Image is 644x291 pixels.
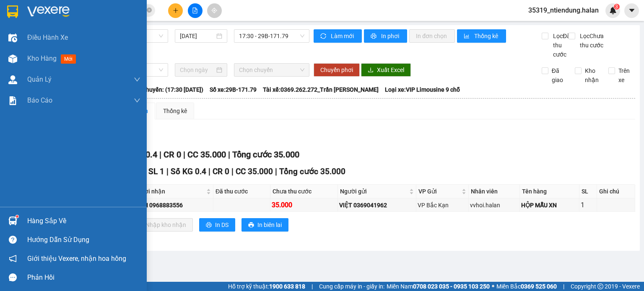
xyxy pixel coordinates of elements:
[457,29,506,43] button: bar-chartThống kê
[364,29,407,43] button: printerIn phơi
[199,218,235,232] button: printerIn DS
[188,3,203,18] button: file-add
[579,185,597,198] th: SL
[210,85,257,94] span: Số xe: 29B-171.79
[27,54,57,62] span: Kho hàng
[615,4,618,10] span: 3
[279,167,345,176] span: Tổng cước 35.000
[171,167,206,176] span: Số KG 0.4
[27,234,140,246] div: Hướng dẫn sử dụng
[9,236,17,244] span: question-circle
[614,4,620,10] sup: 3
[548,66,569,85] span: Đã giao
[418,201,467,210] div: VP Bắc Kạn
[8,54,17,63] img: warehouse-icon
[319,282,384,291] span: Cung cấp máy in - giấy in:
[236,167,273,176] span: CC 35.000
[61,54,76,64] span: mới
[361,63,411,77] button: downloadXuất Excel
[130,218,193,232] button: downloadNhập kho nhận
[241,218,288,232] button: printerIn biên lai
[232,149,299,160] span: Tổng cước 35.000
[27,95,52,106] span: Báo cáo
[147,8,152,13] span: close-circle
[270,185,338,198] th: Chưa thu cước
[521,201,578,210] div: HỘP MẪU XN
[581,200,595,210] div: 1
[469,185,520,198] th: Nhân viên
[148,167,164,176] span: SL 1
[215,220,229,229] span: In DS
[269,283,305,290] strong: 1900 633 818
[418,187,460,196] span: VP Gửi
[164,149,181,160] span: CR 0
[168,3,183,18] button: plus
[207,3,222,18] button: aim
[314,63,360,77] button: Chuyển phơi
[183,149,185,160] span: |
[27,215,140,227] div: Hàng sắp về
[320,33,327,40] span: sync
[211,8,217,13] span: aim
[263,85,379,94] span: Tài xế: 0369.262.272_Trần [PERSON_NAME]
[387,282,490,291] span: Miền Nam
[615,66,636,85] span: Trên xe
[413,283,490,290] strong: 0708 023 035 - 0935 103 250
[132,201,212,210] div: TUẤN 0968883556
[339,201,415,210] div: VIỆT 0369041962
[173,8,179,13] span: plus
[147,7,152,15] span: close-circle
[248,222,254,229] span: printer
[142,85,203,94] span: Chuyến: (17:30 [DATE])
[27,32,68,43] span: Điều hành xe
[133,187,205,196] span: Người nhận
[275,167,277,176] span: |
[9,273,17,281] span: message
[550,31,571,59] span: Lọc Đã thu cước
[340,187,408,196] span: Người gửi
[385,85,460,94] span: Loại xe: VIP Limousine 9 chỗ
[368,67,374,74] span: download
[239,30,305,42] span: 17:30 - 29B-171.79
[27,253,126,264] span: Giới thiệu Vexere, nhận hoa hồng
[314,29,362,43] button: syncLàm mới
[8,75,17,84] img: warehouse-icon
[371,33,378,40] span: printer
[166,167,169,176] span: |
[228,282,305,291] span: Hỗ trợ kỹ thuật:
[16,215,18,218] sup: 1
[520,185,579,198] th: Tên hàng
[563,282,564,291] span: |
[8,216,17,225] img: warehouse-icon
[609,7,617,14] img: icon-new-feature
[9,255,17,263] span: notification
[134,97,140,104] span: down
[331,31,355,41] span: Làm mới
[8,33,17,42] img: warehouse-icon
[163,106,187,116] div: Thống kê
[474,31,499,41] span: Thống kê
[187,149,226,160] span: CC 35.000
[206,222,212,229] span: printer
[377,65,404,75] span: Xuất Excel
[492,285,494,288] span: ⚪️
[180,31,214,41] input: 12/09/2025
[409,29,455,43] button: In đơn chọn
[628,7,636,14] span: caret-down
[213,167,229,176] span: CR 0
[597,185,635,198] th: Ghi chú
[522,5,605,15] span: 35319_ntiendung.halan
[576,31,609,50] span: Lọc Chưa thu cước
[470,201,518,210] div: vvhoi.halan
[272,200,336,210] div: 35.000
[8,96,17,105] img: solution-icon
[416,198,469,212] td: VP Bắc Kạn
[180,65,214,75] input: Chọn ngày
[464,33,471,40] span: bar-chart
[192,8,198,13] span: file-add
[231,167,234,176] span: |
[521,283,557,290] strong: 0369 525 060
[312,282,313,291] span: |
[381,31,400,41] span: In phơi
[27,74,52,85] span: Quản Lý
